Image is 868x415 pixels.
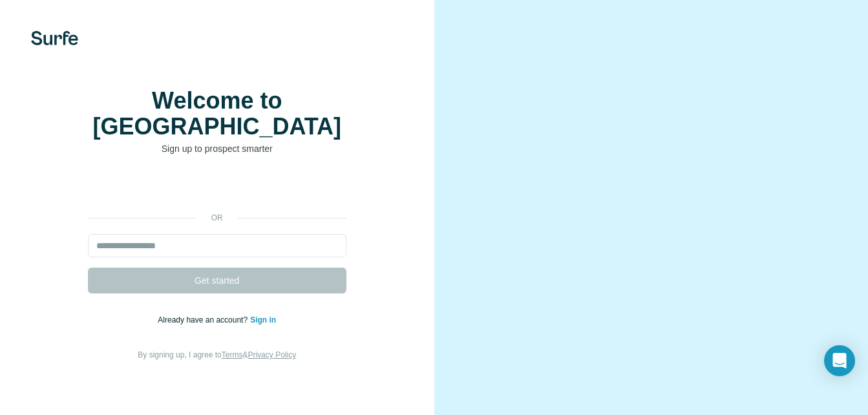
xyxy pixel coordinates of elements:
span: By signing up, I agree to & [138,350,296,359]
div: Open Intercom Messenger [824,345,855,376]
img: Surfe's logo [31,31,78,45]
a: Privacy Policy [248,350,296,359]
p: or [196,212,238,224]
span: Already have an account? [158,315,250,325]
p: Sign up to prospect smarter [88,142,346,155]
iframe: Sign in with Google Button [81,175,353,203]
a: Sign in [250,315,276,325]
h1: Welcome to [GEOGRAPHIC_DATA] [88,88,346,140]
a: Terms [222,350,243,359]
